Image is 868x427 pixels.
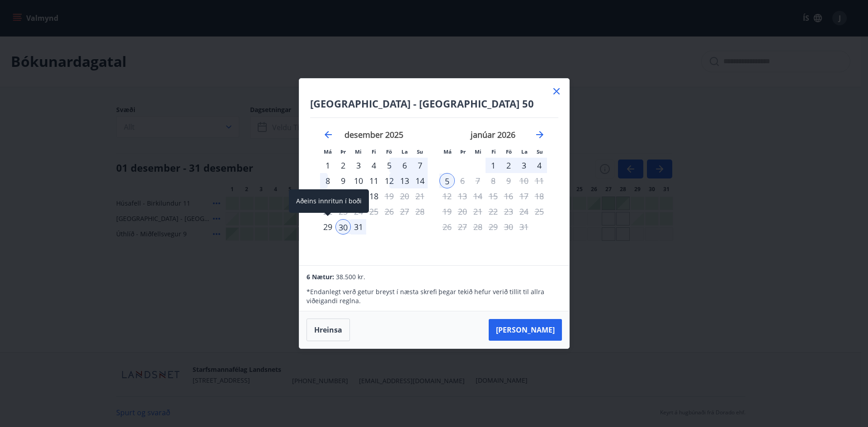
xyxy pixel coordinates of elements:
[366,204,382,219] td: Not available. fimmtudagur, 25. desember 2025
[397,188,412,204] td: Not available. laugardagur, 20. desember 2025
[335,188,351,204] div: 16
[470,219,486,235] td: Not available. miðvikudagur, 28. janúar 2026
[351,173,366,188] td: Choose miðvikudagur, 10. desember 2025 as your check-in date. It’s available.
[344,129,403,140] strong: desember 2025
[335,158,351,173] div: 2
[386,148,392,155] small: Fö
[501,188,516,204] td: Not available. föstudagur, 16. janúar 2026
[486,158,501,173] div: 1
[351,158,366,173] div: 3
[382,158,397,173] div: 5
[335,219,351,235] td: Selected as start date. þriðjudagur, 30. desember 2025
[324,148,332,155] small: Má
[366,158,382,173] div: 4
[412,204,428,219] td: Not available. sunnudagur, 28. desember 2025
[455,204,470,219] td: Not available. þriðjudagur, 20. janúar 2026
[470,204,486,219] td: Not available. miðvikudagur, 21. janúar 2026
[516,188,532,204] td: Not available. laugardagur, 17. janúar 2026
[501,158,516,173] td: Selected. föstudagur, 2. janúar 2026
[516,158,532,173] td: Selected. laugardagur, 3. janúar 2026
[532,173,547,188] td: Not available. sunnudagur, 11. janúar 2026
[489,319,562,341] button: [PERSON_NAME]
[501,173,516,188] td: Not available. föstudagur, 9. janúar 2026
[382,204,397,219] td: Not available. föstudagur, 26. desember 2025
[397,204,412,219] td: Not available. laugardagur, 27. desember 2025
[443,148,452,155] small: Má
[366,188,382,204] td: Choose fimmtudagur, 18. desember 2025 as your check-in date. It’s available.
[397,158,412,173] td: Choose laugardagur, 6. desember 2025 as your check-in date. It’s available.
[486,188,501,204] td: Not available. fimmtudagur, 15. janúar 2026
[351,188,366,204] td: Choose miðvikudagur, 17. desember 2025 as your check-in date. It’s available.
[486,219,501,235] td: Not available. fimmtudagur, 29. janúar 2026
[486,204,501,219] td: Not available. fimmtudagur, 22. janúar 2026
[351,158,366,173] td: Choose miðvikudagur, 3. desember 2025 as your check-in date. It’s available.
[382,188,397,204] div: Aðeins útritun í boði
[366,188,382,204] div: 18
[501,204,516,219] td: Not available. föstudagur, 23. janúar 2026
[366,173,382,188] td: Choose fimmtudagur, 11. desember 2025 as your check-in date. It’s available.
[455,173,470,188] td: Not available. þriðjudagur, 6. janúar 2026
[320,173,335,188] div: 8
[532,204,547,219] td: Not available. sunnudagur, 25. janúar 2026
[372,148,376,155] small: Fi
[412,188,428,204] td: Not available. sunnudagur, 21. desember 2025
[351,188,366,204] div: 17
[340,148,346,155] small: Þr
[417,148,423,155] small: Su
[532,158,547,173] div: 4
[470,173,486,188] td: Not available. miðvikudagur, 7. janúar 2026
[516,219,532,235] td: Not available. laugardagur, 31. janúar 2026
[366,158,382,173] td: Choose fimmtudagur, 4. desember 2025 as your check-in date. It’s available.
[351,219,366,235] td: Selected. miðvikudagur, 31. desember 2025
[470,188,486,204] td: Not available. miðvikudagur, 14. janúar 2026
[455,219,470,235] td: Not available. þriðjudagur, 27. janúar 2026
[397,173,412,188] div: 13
[310,97,558,110] h4: [GEOGRAPHIC_DATA] - [GEOGRAPHIC_DATA] 50
[412,173,428,188] div: 14
[516,204,532,219] td: Not available. laugardagur, 24. janúar 2026
[351,219,366,235] div: 31
[412,173,428,188] td: Choose sunnudagur, 14. desember 2025 as your check-in date. It’s available.
[537,148,543,155] small: Su
[355,148,362,155] small: Mi
[521,148,528,155] small: La
[486,158,501,173] td: Selected. fimmtudagur, 1. janúar 2026
[439,188,455,204] td: Not available. mánudagur, 12. janúar 2026
[506,148,512,155] small: Fö
[366,173,382,188] div: 11
[307,287,561,305] p: * Endanlegt verð getur breyst í næsta skrefi þegar tekið hefur verið tillit til allra viðeigandi ...
[323,129,334,140] div: Move backward to switch to the previous month.
[320,219,335,235] td: Choose mánudagur, 29. desember 2025 as your check-in date. It’s available.
[532,188,547,204] td: Not available. sunnudagur, 18. janúar 2026
[320,173,335,188] td: Choose mánudagur, 8. desember 2025 as your check-in date. It’s available.
[351,173,366,188] div: 10
[335,158,351,173] td: Choose þriðjudagur, 2. desember 2025 as your check-in date. It’s available.
[501,158,516,173] div: 2
[401,148,408,155] small: La
[289,189,369,213] div: Aðeins innritun í boði
[382,173,397,188] div: 12
[475,148,481,155] small: Mi
[335,188,351,204] td: Choose þriðjudagur, 16. desember 2025 as your check-in date. It’s available.
[412,158,428,173] div: 7
[310,118,558,254] div: Calendar
[439,173,455,188] div: Aðeins útritun í boði
[335,219,351,235] div: 30
[460,148,466,155] small: Þr
[336,272,365,281] span: 38.500 kr.
[534,129,545,140] div: Move forward to switch to the next month.
[307,319,350,341] button: Hreinsa
[516,173,532,188] td: Not available. laugardagur, 10. janúar 2026
[335,173,351,188] div: 9
[491,148,496,155] small: Fi
[412,158,428,173] td: Choose sunnudagur, 7. desember 2025 as your check-in date. It’s available.
[532,158,547,173] td: Selected. sunnudagur, 4. janúar 2026
[397,158,412,173] div: 6
[471,129,515,140] strong: janúar 2026
[439,173,455,188] td: Selected as end date. mánudagur, 5. janúar 2026
[320,158,335,173] div: Aðeins innritun í boði
[501,219,516,235] td: Not available. föstudagur, 30. janúar 2026
[439,219,455,235] td: Not available. mánudagur, 26. janúar 2026
[455,188,470,204] td: Not available. þriðjudagur, 13. janúar 2026
[335,173,351,188] td: Choose þriðjudagur, 9. desember 2025 as your check-in date. It’s available.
